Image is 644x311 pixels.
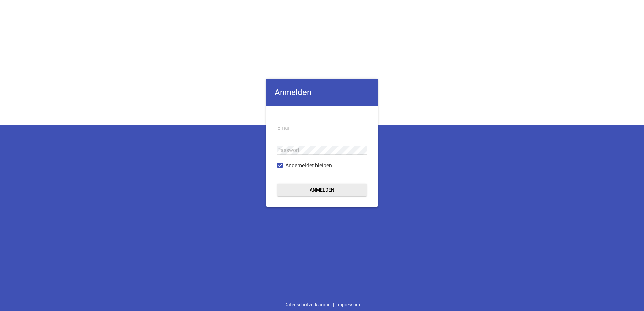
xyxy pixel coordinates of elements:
[277,184,367,196] button: Anmelden
[334,298,362,311] a: Impressum
[282,298,333,311] a: Datenschutzerklärung
[266,79,378,106] h4: Anmelden
[282,298,362,311] div: |
[285,162,332,170] span: Angemeldet bleiben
